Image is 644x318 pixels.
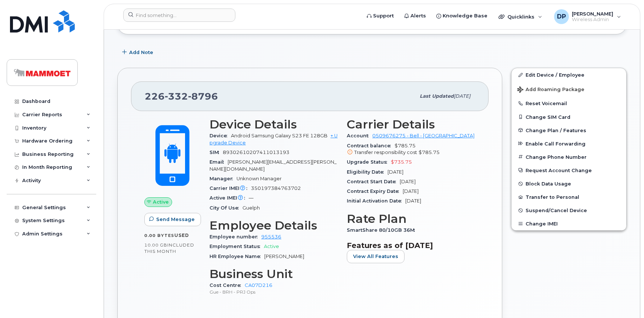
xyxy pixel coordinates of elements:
span: $785.75 [347,143,475,156]
span: Active [264,244,279,249]
button: Enable Call Forwarding [511,137,626,150]
span: 10.00 GB [144,242,167,248]
div: Quicklinks [493,9,547,24]
span: Active [153,198,169,205]
span: Eligibility Date [347,169,388,175]
button: Transfer to Personal [511,190,626,204]
span: Manager [209,176,237,181]
h3: Device Details [209,118,338,131]
button: Request Account Change [511,164,626,177]
button: Change IMEI [511,217,626,230]
button: Reset Voicemail [511,97,626,110]
span: Alerts [410,12,426,20]
span: SIM [209,150,223,155]
span: Unknown Manager [237,176,282,181]
span: Add Note [129,49,153,56]
span: $735.75 [391,159,412,165]
span: Suspend/Cancel Device [526,208,587,213]
span: Contract Start Date [347,179,400,184]
span: 89302610207411013193 [223,150,289,155]
span: Transfer responsibility cost [354,150,417,155]
span: Enable Call Forwarding [526,141,586,146]
button: View All Features [347,250,405,263]
h3: Rate Plan [347,212,475,225]
span: 0.00 Bytes [144,233,174,238]
h3: Employee Details [209,219,338,232]
span: [DATE] [400,179,416,184]
span: $785.75 [419,150,440,155]
span: Email [209,159,228,165]
a: Knowledge Base [431,9,493,23]
button: Block Data Usage [511,177,626,190]
button: Add Roaming Package [511,81,626,97]
span: Android Samsung Galaxy S23 FE 128GB [231,133,328,138]
span: [DATE] [388,169,403,175]
span: 350197384763702 [251,185,301,191]
h3: Business Unit [209,267,338,281]
button: Suspend/Cancel Device [511,204,626,217]
button: Change Plan / Features [511,124,626,137]
span: Quicklinks [507,14,534,20]
span: Carrier IMEI [209,185,251,191]
span: included this month [144,242,194,254]
input: Find something... [123,9,235,22]
span: [PERSON_NAME] [572,11,613,17]
span: View All Features [353,253,398,260]
span: Change Plan / Features [526,127,586,133]
a: Support [362,9,399,23]
span: Account [347,133,372,138]
span: Guelph [242,205,260,211]
a: + Upgrade Device [209,133,338,145]
span: Upgrade Status [347,159,391,165]
span: Knowledge Base [443,12,487,20]
span: Device [209,133,231,138]
span: Wireless Admin [572,17,613,23]
span: HR Employee Name [209,254,264,259]
span: [PERSON_NAME][EMAIL_ADDRESS][PERSON_NAME][DOMAIN_NAME] [209,159,336,171]
a: Edit Device / Employee [511,68,626,81]
span: Send Message [156,216,195,223]
span: Employment Status [209,244,264,249]
span: [DATE] [403,188,419,194]
span: [DATE] [454,93,470,99]
a: 0509676275 - Bell - [GEOGRAPHIC_DATA] [372,133,474,138]
span: 332 [165,91,188,102]
span: Support [373,12,394,20]
span: Last updated [420,93,454,99]
div: David Paetkau [549,9,626,24]
button: Change SIM Card [511,110,626,124]
span: 8796 [188,91,218,102]
span: used [174,232,189,238]
a: CA07D216 [245,282,272,288]
iframe: Messenger Launcher [612,286,638,312]
span: [DATE] [405,198,421,204]
span: DP [557,12,566,21]
span: City Of Use [209,205,242,211]
span: Contract balance [347,143,395,148]
h3: Carrier Details [347,118,475,131]
span: SmartShare 80/10GB 36M [347,227,419,233]
p: Gue - BRH - PRJ Ops [209,289,338,295]
span: — [249,195,254,201]
span: Initial Activation Date [347,198,405,204]
a: 955536 [261,234,281,240]
span: 226 [145,91,218,102]
a: Alerts [399,9,431,23]
span: [PERSON_NAME] [264,254,304,259]
span: Active IMEI [209,195,249,201]
span: Cost Centre [209,282,245,288]
span: Contract Expiry Date [347,188,403,194]
button: Add Note [117,46,160,59]
button: Change Phone Number [511,150,626,164]
span: Employee number [209,234,261,240]
button: Send Message [144,213,201,226]
span: Add Roaming Package [517,87,584,94]
h3: Features as of [DATE] [347,241,475,250]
